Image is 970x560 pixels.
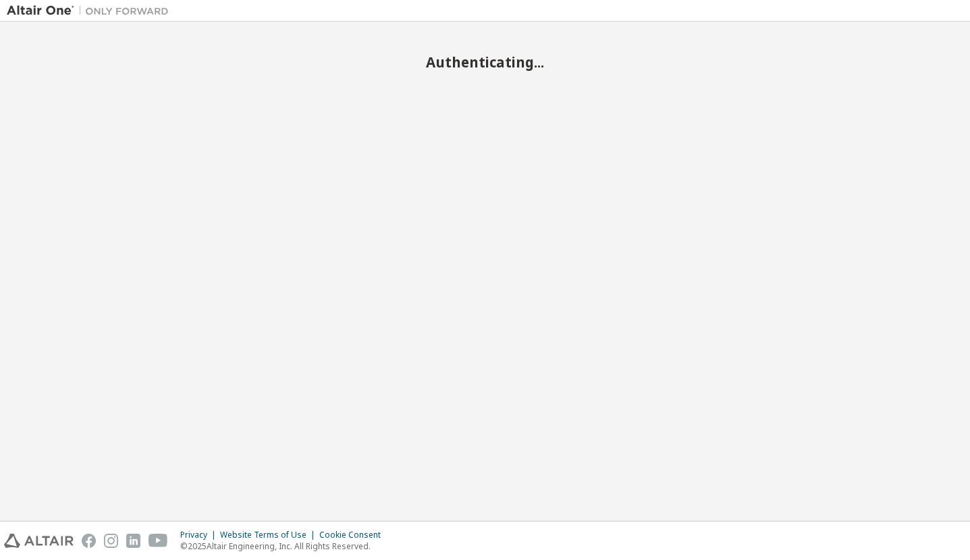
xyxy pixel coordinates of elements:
[149,534,168,548] img: youtube.svg
[126,534,140,548] img: linkedin.svg
[104,534,118,548] img: instagram.svg
[7,4,176,18] img: Altair One
[180,540,389,552] p: © 2025 Altair Engineering, Inc. All Rights Reserved.
[4,534,74,548] img: altair_logo.svg
[220,530,319,540] div: Website Terms of Use
[7,53,963,71] h2: Authenticating...
[319,530,389,540] div: Cookie Consent
[180,530,220,540] div: Privacy
[82,534,96,548] img: facebook.svg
